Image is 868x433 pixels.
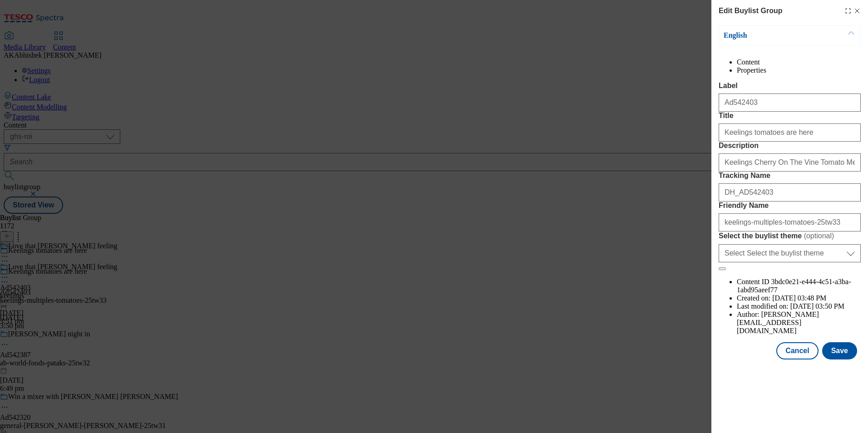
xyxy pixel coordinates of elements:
label: Friendly Name [719,202,861,210]
input: Enter Label [719,93,861,112]
span: [DATE] 03:50 PM [790,302,844,310]
li: Created on: [737,294,861,302]
h4: Edit Buylist Group [719,5,782,16]
span: [PERSON_NAME][EMAIL_ADDRESS][DOMAIN_NAME] [737,310,819,335]
span: ( optional ) [804,232,834,240]
li: Author: [737,310,861,335]
label: Select the buylist theme [719,231,861,241]
input: Enter Tracking Name [719,183,861,202]
label: Title [719,112,861,120]
span: 3bdc0e21-e444-4c51-a3ba-1abd95aeef77 [737,278,851,294]
label: Label [719,82,861,90]
label: Tracking Name [719,172,861,180]
li: Last modified on: [737,302,861,310]
label: Description [719,142,861,150]
li: Content [737,58,861,66]
input: Enter Description [719,153,861,172]
p: English [724,31,819,40]
li: Content ID [737,278,861,294]
input: Enter Friendly Name [719,213,861,231]
span: [DATE] 03:48 PM [772,294,826,302]
button: Cancel [776,342,818,359]
input: Enter Title [719,123,861,142]
button: Save [822,342,857,359]
li: Properties [737,66,861,74]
